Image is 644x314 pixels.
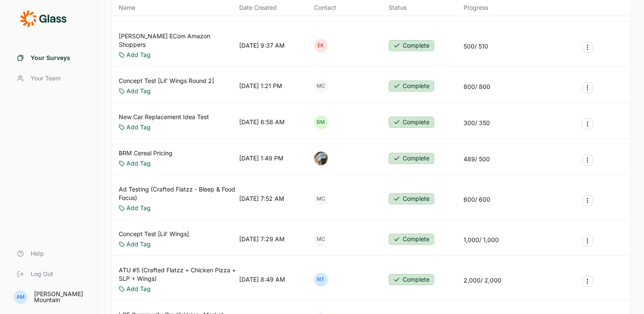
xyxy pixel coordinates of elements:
[464,119,490,127] div: 300 / 350
[31,249,44,258] span: Help
[582,42,593,53] button: Survey Actions
[464,42,488,51] div: 500 / 510
[389,153,434,164] button: Complete
[34,291,87,303] div: [PERSON_NAME] Mountain
[14,290,27,304] div: AM
[239,118,285,126] div: [DATE] 6:58 AM
[126,159,151,168] a: Add Tag
[126,204,151,212] a: Add Tag
[464,276,501,285] div: 2,000 / 2,000
[239,235,285,243] div: [DATE] 7:29 AM
[239,154,283,163] div: [DATE] 1:49 PM
[464,83,490,91] div: 800 / 800
[126,51,151,59] a: Add Tag
[314,151,328,165] img: ocn8z7iqvmiiaveqkfqd.png
[389,80,434,91] button: Complete
[582,195,593,206] button: Survey Actions
[119,230,189,238] a: Concept Test [Lil' Wings]
[389,117,434,128] button: Complete
[239,82,282,90] div: [DATE] 1:21 PM
[582,235,593,246] button: Survey Actions
[314,192,328,206] div: MC
[239,3,277,12] span: Date Created
[582,118,593,129] button: Survey Actions
[126,87,151,95] a: Add Tag
[464,195,490,204] div: 600 / 600
[119,266,236,283] a: ATU #5 (Crafted Flatzz + Chicken Pizza + SLP + Wings)
[31,74,60,83] span: Your Team
[464,3,488,12] div: Progress
[314,273,328,286] div: NT
[126,240,151,248] a: Add Tag
[582,82,593,93] button: Survey Actions
[31,270,53,278] span: Log Out
[31,54,70,62] span: Your Surveys
[314,3,336,12] div: Contact
[389,234,434,245] button: Complete
[119,3,135,12] span: Name
[126,285,151,293] a: Add Tag
[119,32,236,49] a: [PERSON_NAME] ECom Amazon Shoppers
[239,275,285,284] div: [DATE] 8:49 AM
[314,79,328,93] div: MC
[314,115,328,129] div: BM
[239,194,284,203] div: [DATE] 7:52 AM
[582,154,593,166] button: Survey Actions
[119,185,236,202] a: Ad Testing (Crafted Flatzz - Bleep & Food Focus)
[314,232,328,246] div: MC
[582,276,593,287] button: Survey Actions
[126,123,151,131] a: Add Tag
[464,236,499,244] div: 1,000 / 1,000
[119,149,172,157] a: BRM Cereal Pricing
[389,3,406,12] div: Status
[389,274,434,285] button: Complete
[464,155,490,163] div: 489 / 500
[389,193,434,204] button: Complete
[119,113,209,121] a: New Car Replacement Idea Test
[314,39,328,52] div: EK
[389,40,434,51] button: Complete
[239,41,285,50] div: [DATE] 9:37 AM
[119,77,214,85] a: Concept Test [Lil' Wings Round 2]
